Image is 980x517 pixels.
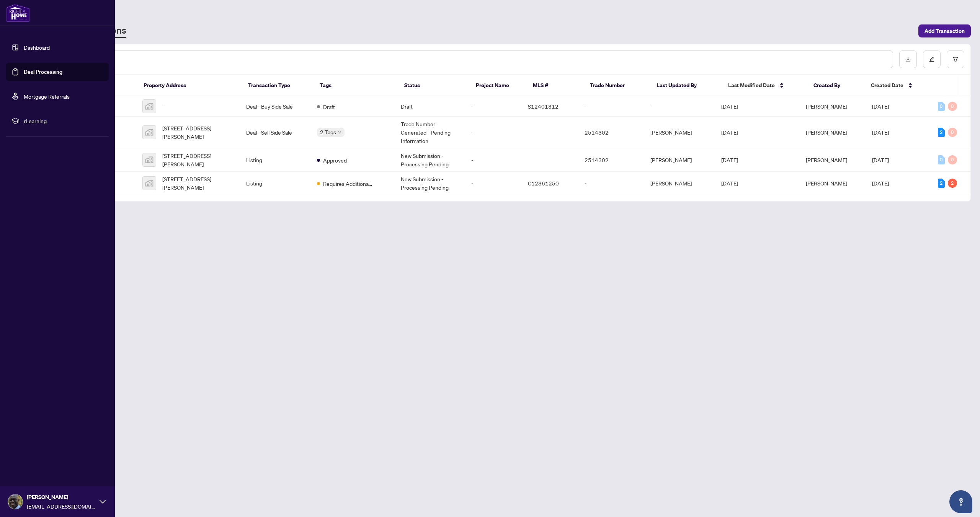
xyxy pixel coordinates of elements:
[395,117,465,148] td: Trade Number Generated - Pending Information
[578,96,644,117] td: -
[162,175,234,192] span: [STREET_ADDRESS][PERSON_NAME]
[24,44,50,51] a: Dashboard
[6,4,30,22] img: logo
[924,25,965,37] span: Add Transaction
[872,129,889,136] span: [DATE]
[923,50,941,68] button: edit
[948,179,957,188] div: 2
[578,172,644,195] td: -
[527,75,584,96] th: MLS #
[644,96,715,117] td: -
[240,148,311,172] td: Listing
[395,148,465,172] td: New Submission - Processing Pending
[8,494,23,509] img: Profile Icon
[871,81,903,89] span: Created Date
[938,102,945,111] div: 0
[162,151,234,168] span: [STREET_ADDRESS][PERSON_NAME]
[395,172,465,195] td: New Submission - Processing Pending
[644,117,715,148] td: [PERSON_NAME]
[938,179,945,188] div: 2
[938,155,945,164] div: 0
[872,180,889,187] span: [DATE]
[240,172,311,195] td: Listing
[865,75,931,96] th: Created Date
[721,156,738,163] span: [DATE]
[528,103,559,110] span: S12401312
[24,117,103,125] span: rLearning
[24,68,62,75] a: Deal Processing
[721,129,738,136] span: [DATE]
[644,148,715,172] td: [PERSON_NAME]
[721,180,738,187] span: [DATE]
[644,172,715,195] td: [PERSON_NAME]
[650,75,722,96] th: Last Updated By
[465,148,522,172] td: -
[528,180,559,187] span: C12361250
[143,153,156,166] img: thumbnail-img
[728,81,775,89] span: Last Modified Date
[578,148,644,172] td: 2514302
[395,96,465,117] td: Draft
[143,126,156,139] img: thumbnail-img
[929,57,934,62] span: edit
[470,75,527,96] th: Project Name
[323,102,335,111] span: Draft
[806,180,847,187] span: [PERSON_NAME]
[938,128,945,137] div: 2
[314,75,398,96] th: Tags
[162,102,164,111] span: -
[27,493,96,501] span: [PERSON_NAME]
[578,117,644,148] td: 2514302
[948,102,957,111] div: 0
[806,156,847,163] span: [PERSON_NAME]
[948,128,957,137] div: 0
[722,75,808,96] th: Last Modified Date
[947,50,964,68] button: filter
[240,117,311,148] td: Deal - Sell Side Sale
[949,490,972,513] button: Open asap
[905,57,911,62] span: download
[465,172,522,195] td: -
[27,502,96,510] span: [EMAIL_ADDRESS][DOMAIN_NAME]
[398,75,470,96] th: Status
[338,130,341,134] span: down
[143,100,156,113] img: thumbnail-img
[807,75,864,96] th: Created By
[320,128,336,137] span: 2 Tags
[240,96,311,117] td: Deal - Buy Side Sale
[953,57,958,62] span: filter
[323,156,347,164] span: Approved
[465,96,522,117] td: -
[24,93,70,100] a: Mortgage Referrals
[137,75,242,96] th: Property Address
[899,50,917,68] button: download
[872,103,889,110] span: [DATE]
[918,24,971,37] button: Add Transaction
[872,156,889,163] span: [DATE]
[143,177,156,190] img: thumbnail-img
[806,103,847,110] span: [PERSON_NAME]
[162,124,234,141] span: [STREET_ADDRESS][PERSON_NAME]
[465,117,522,148] td: -
[948,155,957,164] div: 0
[323,179,373,188] span: Requires Additional Docs
[806,129,847,136] span: [PERSON_NAME]
[242,75,314,96] th: Transaction Type
[721,103,738,110] span: [DATE]
[584,75,650,96] th: Trade Number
